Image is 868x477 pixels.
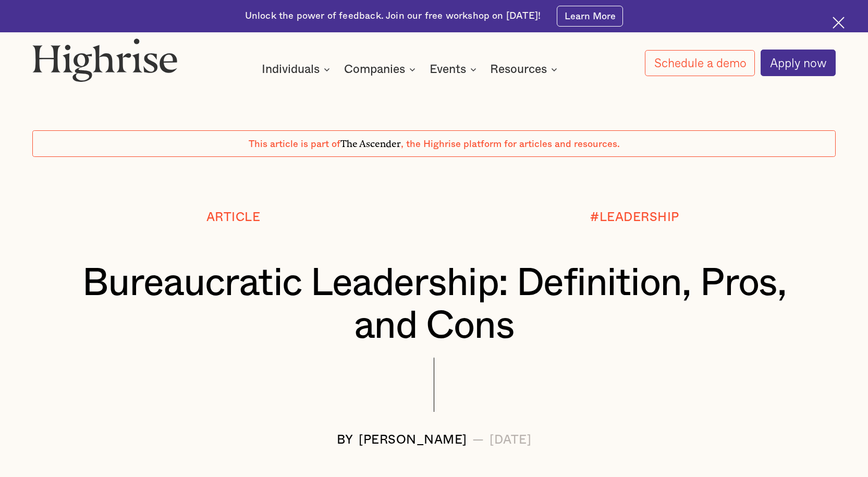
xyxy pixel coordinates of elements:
div: Resources [490,63,560,76]
div: [PERSON_NAME] [359,434,467,447]
h1: Bureaucratic Leadership: Definition, Pros, and Cons [66,262,802,347]
div: Events [430,63,480,76]
div: Companies [344,63,405,76]
div: #LEADERSHIP [590,211,679,225]
div: Companies [344,63,419,76]
div: Individuals [262,63,320,76]
div: BY [337,434,353,447]
a: Apply now [761,50,836,76]
span: , the Highrise platform for articles and resources. [401,139,620,149]
div: Resources [490,63,547,76]
span: This article is part of [249,139,340,149]
div: Individuals [262,63,333,76]
div: Unlock the power of feedback. Join our free workshop on [DATE]! [245,10,541,23]
div: — [472,434,484,447]
div: [DATE] [490,434,531,447]
div: Events [430,63,466,76]
img: Cross icon [833,17,845,29]
div: Article [206,211,261,225]
a: Schedule a demo [645,50,755,76]
img: Highrise logo [32,38,177,82]
a: Learn More [557,6,623,27]
span: The Ascender [340,136,401,148]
